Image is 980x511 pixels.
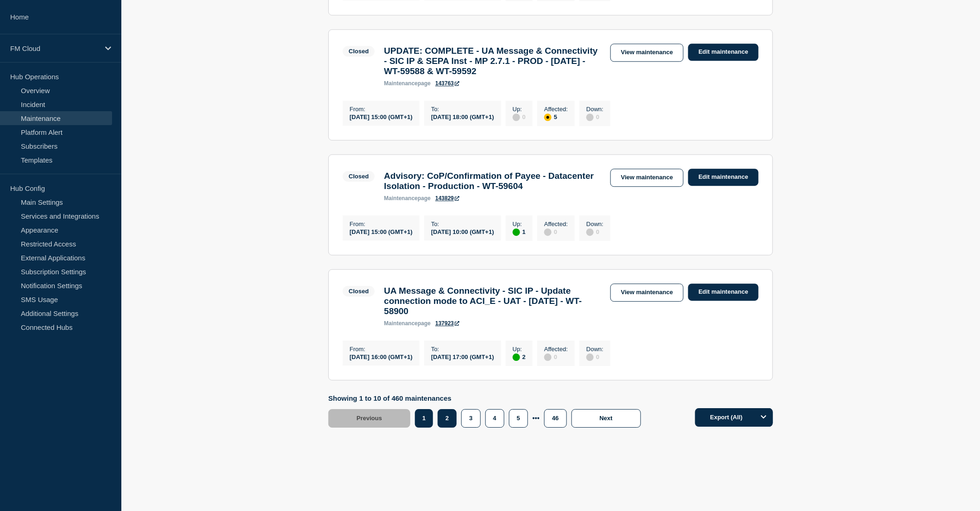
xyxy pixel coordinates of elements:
p: To : [431,106,494,113]
div: [DATE] 16:00 (GMT+1) [350,353,413,360]
button: 3 [461,409,480,428]
div: [DATE] 15:00 (GMT+1) [350,227,413,235]
button: Options [754,408,773,427]
a: 143829 [435,195,459,202]
h3: UA Message & Connectivity - SIC IP - Update connection mode to ACI_E - UAT - [DATE] - WT-58900 [384,286,601,316]
span: Previous [357,415,382,422]
button: 46 [544,409,566,428]
a: View maintenance [610,169,684,187]
div: [DATE] 18:00 (GMT+1) [431,113,494,120]
div: [DATE] 10:00 (GMT+1) [431,227,494,235]
p: Down : [586,221,603,227]
p: Affected : [544,106,568,113]
p: Down : [586,346,603,353]
div: Closed [349,48,369,55]
div: disabled [544,353,552,361]
button: Export (All) [695,408,773,427]
div: affected [544,114,552,121]
div: Closed [349,288,369,295]
h3: UPDATE: COMPLETE - UA Message & Connectivity - SIC IP & SEPA Inst - MP 2.7.1 - PROD - [DATE] - WT... [384,46,601,76]
p: Down : [586,106,603,113]
div: 0 [586,227,603,236]
p: page [384,320,431,327]
div: 0 [586,353,603,361]
div: disabled [586,114,594,121]
div: up [513,353,520,361]
a: View maintenance [610,284,684,302]
button: 5 [509,409,528,428]
a: Edit maintenance [688,169,759,186]
h3: Advisory: CoP/Confirmation of Payee - Datacenter Isolation - Production - WT-59604 [384,171,601,191]
div: [DATE] 17:00 (GMT+1) [431,353,494,360]
div: up [513,228,520,236]
div: disabled [513,114,520,121]
span: maintenance [384,195,418,202]
p: page [384,80,431,87]
button: 1 [415,409,433,428]
p: From : [350,221,413,227]
span: maintenance [384,320,418,327]
p: Up : [513,221,526,227]
p: Affected : [544,346,568,353]
p: From : [350,106,413,113]
p: From : [350,346,413,353]
div: 1 [513,227,526,236]
a: 137923 [435,320,459,327]
div: 2 [513,353,526,361]
a: Edit maintenance [688,284,759,301]
p: FM Cloud [10,44,99,52]
a: Edit maintenance [688,44,759,61]
div: 5 [544,113,568,121]
button: Next [572,409,641,428]
button: Previous [328,409,410,428]
div: Closed [349,173,369,180]
span: maintenance [384,80,418,87]
p: To : [431,346,494,353]
div: 0 [513,113,526,121]
button: 2 [438,409,457,428]
p: Showing 1 to 10 of 460 maintenances [328,394,646,402]
p: Up : [513,106,526,113]
a: View maintenance [610,44,684,62]
div: [DATE] 15:00 (GMT+1) [350,113,413,120]
button: 4 [485,409,504,428]
p: Up : [513,346,526,353]
div: 0 [544,227,568,236]
div: disabled [544,228,552,236]
span: Next [600,415,613,422]
div: 0 [586,113,603,121]
p: page [384,195,431,202]
p: Affected : [544,221,568,227]
a: 143763 [435,80,459,87]
div: 0 [544,353,568,361]
p: To : [431,221,494,227]
div: disabled [586,228,594,236]
div: disabled [586,353,594,361]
